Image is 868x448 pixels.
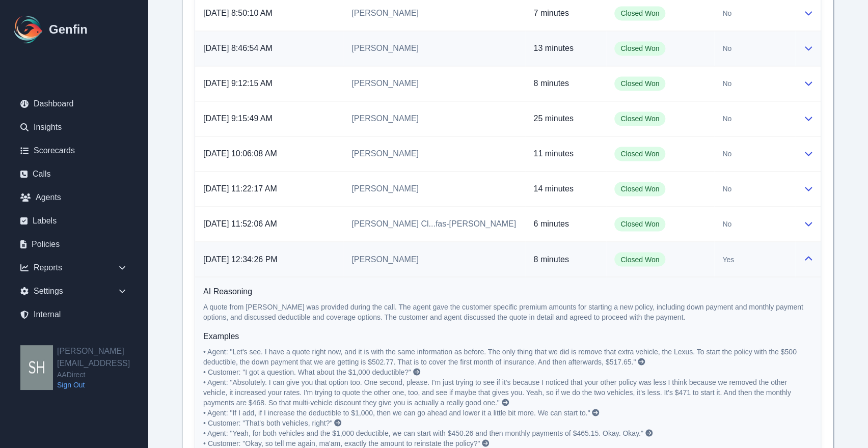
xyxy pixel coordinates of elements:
span: Closed Won [614,76,665,91]
p: A quote from [PERSON_NAME] was provided during the call. The agent gave the customer specific pre... [203,301,812,322]
span: No [722,114,731,124]
span: Closed Won [614,252,665,266]
a: Agents [12,187,135,208]
a: [DATE] 10:06:08 AM [203,149,277,158]
a: Dashboard [12,94,135,114]
a: [PERSON_NAME] [351,79,419,88]
img: Logo [12,13,45,46]
a: [DATE] 8:50:10 AM [203,9,273,17]
p: 7 minutes [533,7,598,19]
a: [DATE] 9:15:49 AM [203,114,273,123]
span: No [722,78,731,89]
span: Yes [722,254,734,264]
span: Closed Won [614,182,665,196]
p: 8 minutes [533,77,598,90]
a: Policies [12,234,135,255]
span: Closed Won [614,6,665,20]
div: Reports [12,258,135,278]
span: • Customer: "I got a question. What about the $1,000 deductible?" [203,368,411,376]
p: 6 minutes [533,218,598,230]
span: Closed Won [614,217,665,231]
a: [PERSON_NAME] [351,149,419,158]
span: • Agent: "Yeah, for both vehicles and the $1,000 deductible, we can start with $450.26 and then m... [203,429,643,437]
span: • Agent: "Let's see. I have a quote right now, and it is with the same information as before. The... [203,347,798,366]
span: • Agent: "If I add, if I increase the deductible to $1,000, then we can go ahead and lower it a l... [203,408,590,416]
p: 14 minutes [533,183,598,195]
a: [PERSON_NAME] [351,114,419,123]
p: 25 minutes [533,113,598,125]
span: No [722,219,731,229]
a: Internal [12,304,135,325]
p: 11 minutes [533,148,598,160]
a: [DATE] 12:34:26 PM [203,255,278,263]
a: [DATE] 11:22:17 AM [203,184,277,193]
span: No [722,184,731,194]
h1: Genfin [49,21,88,38]
a: Labels [12,211,135,231]
span: No [722,8,731,18]
a: [PERSON_NAME] [351,44,419,52]
p: 13 minutes [533,42,598,54]
a: [PERSON_NAME] [351,9,419,17]
span: Closed Won [614,41,665,55]
a: [PERSON_NAME] Cl...fas-[PERSON_NAME] [351,219,516,228]
span: No [722,43,731,53]
a: Calls [12,164,135,184]
span: • Customer: "Okay, so tell me again, ma'am, exactly the amount to reinstate the policy?" [203,439,480,447]
a: [DATE] 8:46:54 AM [203,44,273,52]
span: No [722,149,731,159]
span: Closed Won [614,147,665,161]
img: shane+aadirect@genfin.ai [20,345,53,390]
div: Settings [12,281,135,301]
span: AADirect [57,370,148,380]
a: [PERSON_NAME] [351,184,419,193]
span: Closed Won [614,111,665,126]
h6: AI Reasoning [203,285,812,297]
p: 8 minutes [533,253,598,265]
a: [DATE] 9:12:15 AM [203,79,273,88]
a: Insights [12,117,135,137]
a: [DATE] 11:52:06 AM [203,219,277,228]
span: • Agent: "Absolutely. I can give you that option too. One second, please. I'm just trying to see ... [203,378,793,406]
h6: Examples [203,330,812,342]
h2: [PERSON_NAME][EMAIL_ADDRESS] [57,345,148,370]
a: Scorecards [12,141,135,161]
span: • Customer: "That's both vehicles, right?" [203,418,332,427]
a: [PERSON_NAME] [351,255,419,263]
a: Sign Out [57,380,148,390]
